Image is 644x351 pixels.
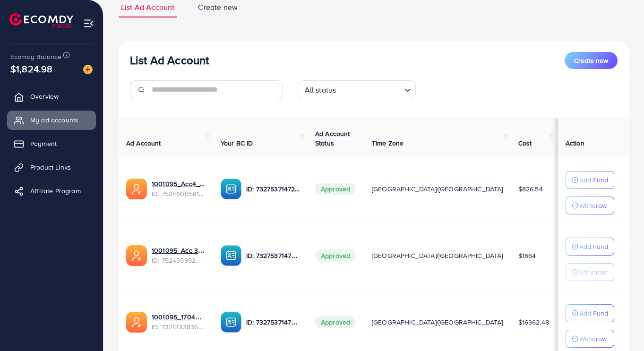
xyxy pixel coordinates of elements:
[152,189,206,198] span: ID: 7524600581361696769
[30,92,59,101] span: Overview
[579,174,608,186] p: Add Fund
[372,251,503,260] span: [GEOGRAPHIC_DATA]/[GEOGRAPHIC_DATA]
[221,245,241,266] img: ic-ba-acc.ded83a64.svg
[30,139,57,148] span: Payment
[7,181,96,200] a: Affiliate Program
[152,322,206,332] span: ID: 7321233836078252033
[7,158,96,177] a: Product Links
[315,183,356,195] span: Approved
[30,186,81,196] span: Affiliate Program
[246,183,300,195] p: ID: 7327537147282571265
[10,62,52,76] span: $1,824.98
[604,308,637,344] iframe: Chat
[221,312,241,333] img: ic-ba-acc.ded83a64.svg
[83,65,93,74] img: image
[579,200,607,211] p: Withdraw
[152,246,206,255] a: 1001095_Acc 3_1751948238983
[152,256,206,265] span: ID: 7524559526306070535
[565,52,618,69] button: Create new
[10,52,61,61] span: Ecomdy Balance
[7,134,96,153] a: Payment
[315,129,350,148] span: Ad Account Status
[566,304,614,322] button: Add Fund
[221,179,241,199] img: ic-ba-acc.ded83a64.svg
[9,13,73,28] img: logo
[246,317,300,328] p: ID: 7327537147282571265
[121,2,174,13] span: List Ad Account
[126,179,147,199] img: ic-ads-acc.e4c84228.svg
[152,312,206,322] a: 1001095_1704607619722
[30,115,78,125] span: My ad accounts
[315,249,356,262] span: Approved
[372,184,503,194] span: [GEOGRAPHIC_DATA]/[GEOGRAPHIC_DATA]
[315,316,356,328] span: Approved
[83,18,94,29] img: menu
[579,308,608,319] p: Add Fund
[566,197,614,214] button: Withdraw
[30,163,71,172] span: Product Links
[303,83,338,97] span: All status
[126,312,147,333] img: ic-ads-acc.e4c84228.svg
[372,317,503,327] span: [GEOGRAPHIC_DATA]/[GEOGRAPHIC_DATA]
[518,317,549,327] span: $16362.48
[574,56,608,65] span: Create new
[221,138,253,148] span: Your BC ID
[152,179,206,198] div: <span class='underline'>1001095_Acc4_1751957612300</span></br>7524600581361696769
[579,241,608,252] p: Add Fund
[518,138,532,148] span: Cost
[518,184,543,194] span: $826.54
[7,87,96,106] a: Overview
[579,266,607,278] p: Withdraw
[126,245,147,266] img: ic-ads-acc.e4c84228.svg
[152,179,206,188] a: 1001095_Acc4_1751957612300
[566,263,614,281] button: Withdraw
[130,53,209,67] h3: List Ad Account
[339,81,400,97] input: Search for option
[126,138,161,148] span: Ad Account
[298,80,416,99] div: Search for option
[566,138,584,148] span: Action
[566,171,614,189] button: Add Fund
[7,111,96,129] a: My ad accounts
[198,2,238,13] span: Create new
[566,330,614,348] button: Withdraw
[372,138,404,148] span: Time Zone
[579,333,607,344] p: Withdraw
[246,250,300,261] p: ID: 7327537147282571265
[152,312,206,332] div: <span class='underline'>1001095_1704607619722</span></br>7321233836078252033
[566,238,614,256] button: Add Fund
[518,251,536,260] span: $1664
[152,246,206,265] div: <span class='underline'>1001095_Acc 3_1751948238983</span></br>7524559526306070535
